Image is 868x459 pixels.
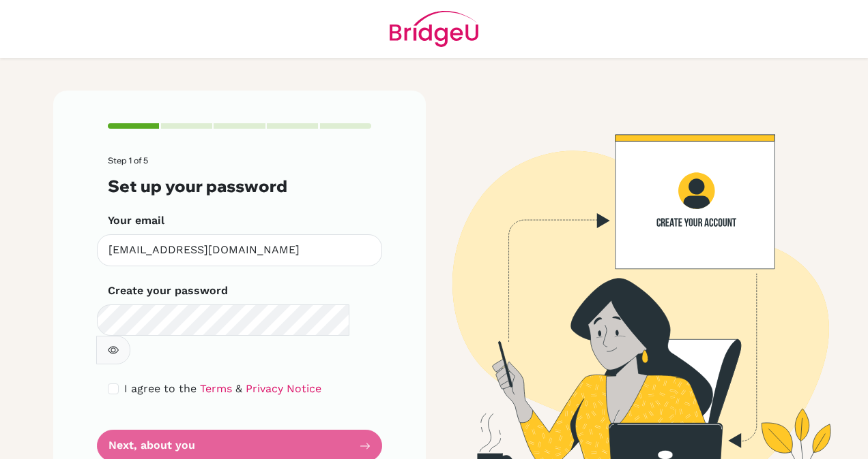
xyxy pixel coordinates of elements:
a: Terms [200,382,232,395]
span: Step 1 of 5 [108,155,148,165]
a: Privacy Notice [246,382,321,395]
h3: Set up your password [108,176,371,196]
span: & [235,382,242,395]
input: Insert your email* [97,234,382,266]
span: I agree to the [124,382,197,395]
label: Your email [108,212,164,229]
label: Create your password [108,283,228,299]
